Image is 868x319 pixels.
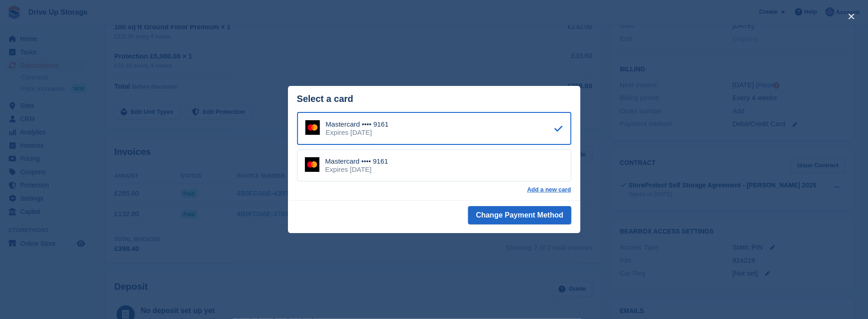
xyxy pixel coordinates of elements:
[325,157,389,165] div: Mastercard •••• 9161
[468,206,571,224] button: Change Payment Method
[297,94,571,104] div: Select a card
[325,165,389,174] div: Expires [DATE]
[527,186,571,193] a: Add a new card
[305,120,320,135] img: Mastercard Logo
[305,157,320,172] img: Mastercard Logo
[844,9,859,24] button: close
[326,120,389,128] div: Mastercard •••• 9161
[326,128,389,137] div: Expires [DATE]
